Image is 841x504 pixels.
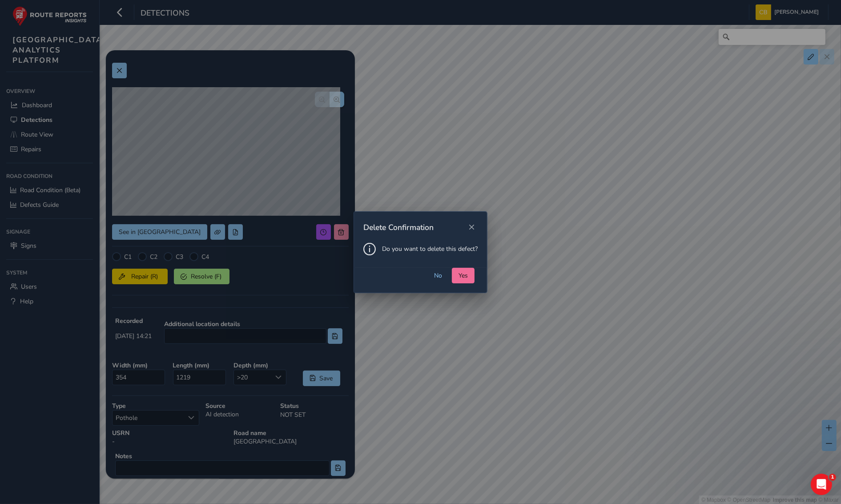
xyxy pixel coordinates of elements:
span: Yes [459,271,468,280]
button: No [427,268,449,283]
button: Yes [452,268,475,283]
iframe: Intercom live chat [811,474,832,495]
span: Do you want to delete this defect? [382,245,478,253]
button: Close [465,221,478,234]
div: Delete Confirmation [363,222,465,233]
span: No [434,271,442,280]
span: 1 [829,474,836,481]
